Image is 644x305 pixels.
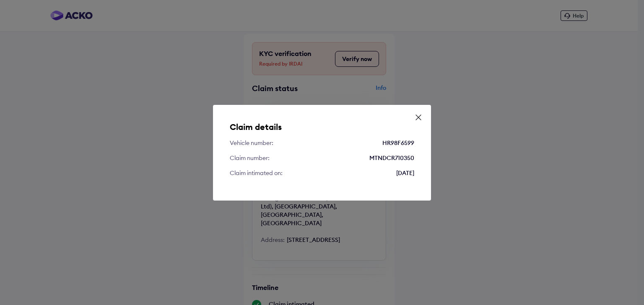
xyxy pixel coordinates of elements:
div: HR98F6599 [382,139,414,147]
div: Claim number: [230,154,270,162]
div: MTNDCR710350 [369,154,414,162]
div: Claim intimated on: [230,169,283,177]
h5: Claim details [230,122,414,132]
div: [DATE] [396,169,414,177]
div: Vehicle number: [230,139,273,147]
